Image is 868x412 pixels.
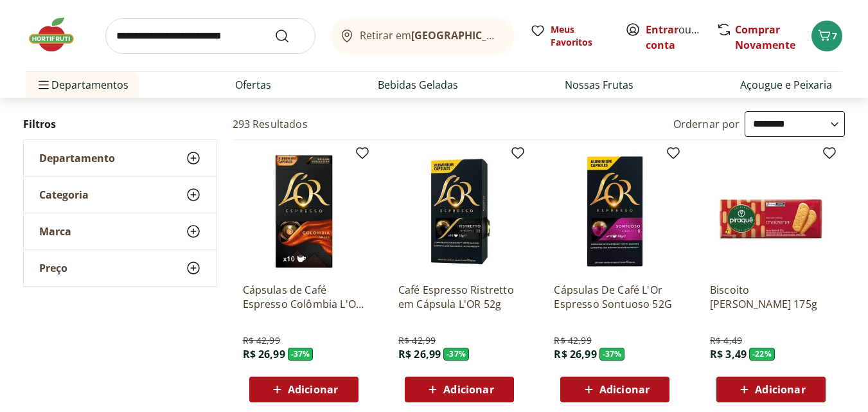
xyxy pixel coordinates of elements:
span: R$ 3,49 [710,347,747,361]
span: Categoria [39,188,89,201]
span: 7 [832,30,837,42]
span: Preço [39,262,67,274]
a: Bebidas Geladas [378,77,458,93]
span: ou [646,22,703,53]
label: Ordernar por [673,117,740,131]
img: Cápsulas De Café L'Or Espresso Sontuoso 52G [554,150,676,273]
button: Carrinho [811,21,842,51]
span: R$ 26,99 [554,347,596,361]
button: Preço [24,250,217,286]
a: Entrar [646,22,678,37]
span: R$ 42,99 [243,334,280,347]
span: Adicionar [755,384,805,395]
span: R$ 4,49 [710,334,742,347]
span: R$ 26,99 [243,347,285,361]
button: Retirar em[GEOGRAPHIC_DATA]/[GEOGRAPHIC_DATA] [331,18,515,54]
span: R$ 42,99 [398,334,436,347]
h2: 293 Resultados [233,117,308,131]
button: Departamento [24,140,217,176]
button: Adicionar [716,377,826,402]
a: Cápsulas De Café L'Or Espresso Sontuoso 52G [554,283,676,311]
a: Comprar Novamente [735,22,795,52]
span: - 22 % [749,348,775,361]
span: R$ 42,99 [554,334,591,347]
button: Submit Search [274,28,305,44]
a: Açougue e Peixaria [740,77,832,93]
button: Adicionar [249,377,359,402]
b: [GEOGRAPHIC_DATA]/[GEOGRAPHIC_DATA] [411,28,628,42]
span: Adicionar [599,384,650,395]
span: Meus Favoritos [551,23,610,49]
a: Café Espresso Ristretto em Cápsula L'OR 52g [398,283,520,311]
button: Adicionar [560,377,669,402]
span: R$ 26,99 [398,347,441,361]
button: Marca [24,213,217,249]
a: Nossas Frutas [565,77,633,93]
img: Hortifruti [26,15,90,54]
span: Adicionar [288,384,338,395]
img: Café Espresso Ristretto em Cápsula L'OR 52g [398,150,520,273]
a: Meus Favoritos [530,23,610,49]
button: Categoria [24,177,217,213]
a: Cápsulas de Café Espresso Colômbia L'OR 52g [243,283,365,311]
img: Biscoito Maizena Piraque 175g [710,150,832,273]
h2: Filtros [23,111,217,137]
span: - 37 % [599,348,625,361]
button: Adicionar [405,377,514,402]
span: Departamento [39,152,115,165]
a: Criar conta [646,22,716,52]
span: Departamentos [36,69,128,100]
span: Retirar em [360,30,502,41]
a: Ofertas [235,77,271,93]
button: Menu [36,69,51,100]
span: Adicionar [443,384,493,395]
a: Biscoito [PERSON_NAME] 175g [710,283,832,311]
img: Cápsulas de Café Espresso Colômbia L'OR 52g [243,150,365,273]
span: - 37 % [443,348,469,361]
span: Marca [39,225,71,238]
span: - 37 % [288,348,314,361]
input: search [105,18,315,54]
